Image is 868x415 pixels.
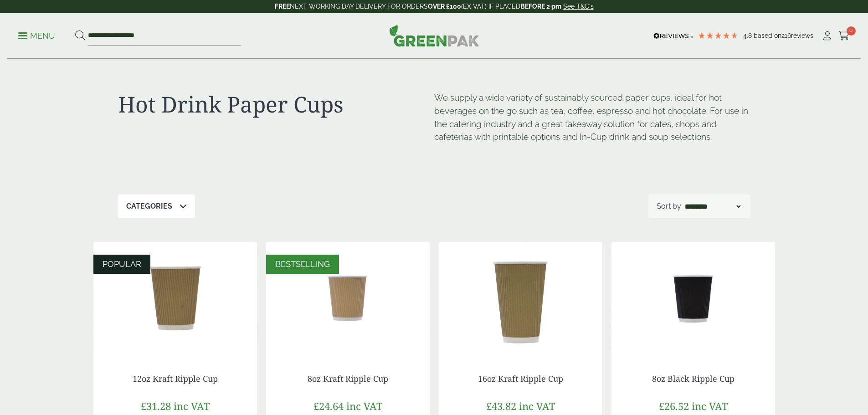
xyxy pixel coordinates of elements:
[428,3,461,10] strong: OVER £100
[133,373,218,384] a: 12oz Kraft Ripple Cup
[781,32,791,39] span: 216
[486,399,516,413] span: £43.82
[838,29,850,43] a: 0
[434,91,750,143] p: We supply a wide variety of sustainably sourced paper cups, ideal for hot beverages on the go suc...
[308,373,388,384] a: 8oz Kraft Ripple Cup
[611,242,775,356] img: 8oz Black Ripple Cup -0
[126,201,172,212] p: Categories
[692,399,728,413] span: inc VAT
[103,259,141,269] span: POPULAR
[847,26,856,36] span: 0
[520,3,561,10] strong: BEFORE 2 pm
[118,91,434,118] h1: Hot Drink Paper Cups
[389,25,479,46] img: GreenPak Supplies
[653,33,693,39] img: REVIEWS.io
[791,32,813,39] span: reviews
[313,399,344,413] span: £24.64
[838,31,850,41] i: Cart
[698,31,739,40] div: 4.79 Stars
[18,31,55,41] p: Menu
[266,242,430,356] img: 8oz Kraft Ripple Cup-0
[754,32,781,39] span: Based on
[275,3,290,10] strong: FREE
[275,259,330,269] span: BESTSELLING
[519,399,555,413] span: inc VAT
[652,373,734,384] a: 8oz Black Ripple Cup
[93,242,257,356] img: 12oz Kraft Ripple Cup-0
[743,32,754,39] span: 4.8
[657,201,681,212] p: Sort by
[346,399,382,413] span: inc VAT
[563,3,594,10] a: See T&C's
[683,201,742,212] select: Shop order
[174,399,210,413] span: inc VAT
[478,373,563,384] a: 16oz Kraft Ripple Cup
[141,399,171,413] span: £31.28
[18,31,55,40] a: Menu
[659,399,689,413] span: £26.52
[822,31,833,41] i: My Account
[439,242,602,356] img: 16oz Kraft c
